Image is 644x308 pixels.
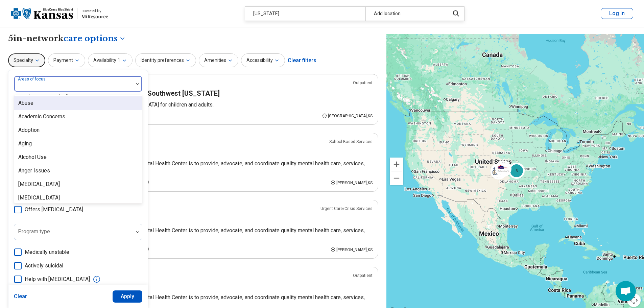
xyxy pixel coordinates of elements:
[8,33,126,44] h1: 5 in-network
[601,8,633,19] button: Log In
[48,53,85,67] button: Payment
[34,227,373,243] p: The MISSION of the Southeast [US_STATE] Mental Health Center is to provide, advocate, and coordin...
[353,273,373,279] p: Outpatient
[365,7,446,21] div: Add location
[18,113,65,121] div: Academic Concerns
[64,33,118,44] span: care options
[627,293,641,307] button: Map camera controls
[25,275,90,283] span: Help with [MEDICAL_DATA]
[353,80,373,86] p: Outpatient
[34,160,373,176] p: The MISSION of the Southeast [US_STATE] Mental Health Center is to provide, advocate, and coordin...
[390,171,403,185] button: Zoom out
[390,158,403,171] button: Zoom in
[11,5,73,22] img: Blue Cross Blue Shield Kansas
[18,194,60,202] div: [MEDICAL_DATA]
[64,33,126,44] button: Care options
[18,228,50,235] label: Program type
[11,5,108,22] a: Blue Cross Blue Shield Kansaspowered by
[25,262,63,270] span: Actively suicidal
[88,53,133,67] button: Availability1
[18,167,50,175] div: Anger Issues
[199,53,238,67] button: Amenities
[14,94,90,99] span: Anxiety, [MEDICAL_DATA], Self-Esteem, etc.
[18,153,47,161] div: Alcohol Use
[245,7,365,21] div: [US_STATE]
[135,53,196,67] button: Identity preferences
[18,99,33,107] div: Abuse
[322,113,373,119] div: [GEOGRAPHIC_DATA] , KS
[288,52,316,69] div: Clear filters
[25,248,69,256] span: Medically unstable
[330,247,373,253] div: [PERSON_NAME] , KS
[14,290,27,303] button: Clear
[241,53,285,67] button: Accessibility
[34,101,373,109] p: We provide individual, couples and [MEDICAL_DATA] for children and adults.
[508,163,525,179] div: 3
[18,180,60,188] div: [MEDICAL_DATA]
[8,53,45,67] button: Specialty
[18,140,32,148] div: Aging
[616,281,636,301] div: Open chat
[329,139,373,145] p: School-Based Services
[18,126,40,134] div: Adoption
[81,8,108,14] div: powered by
[330,180,373,186] div: [PERSON_NAME] , KS
[118,57,120,64] span: 1
[18,77,47,81] label: Areas of focus
[113,290,143,303] button: Apply
[25,206,83,214] span: Offers [MEDICAL_DATA]
[320,206,373,212] p: Urgent Care/Crisis Services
